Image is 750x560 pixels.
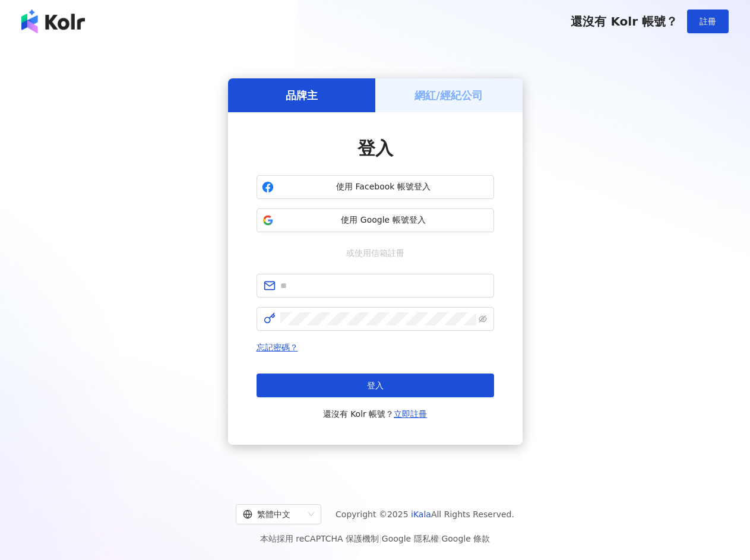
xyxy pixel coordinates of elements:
h5: 品牌主 [286,88,318,103]
span: | [439,534,442,543]
a: iKala [411,510,431,519]
a: Google 條款 [441,534,490,543]
span: 登入 [357,138,393,159]
button: 註冊 [687,10,729,33]
h5: 網紅/經紀公司 [414,88,483,103]
span: eye-invisible [479,315,487,323]
span: 使用 Facebook 帳號登入 [279,181,489,193]
span: 使用 Google 帳號登入 [279,214,489,226]
a: 忘記密碼？ [257,343,298,352]
button: 登入 [257,374,494,397]
span: 登入 [367,381,384,390]
img: logo [21,10,85,33]
span: 還沒有 Kolr 帳號？ [323,407,428,421]
span: 或使用信箱註冊 [338,246,413,260]
span: | [379,534,382,543]
a: 立即註冊 [394,409,427,419]
span: 註冊 [700,17,716,26]
a: Google 隱私權 [382,534,439,543]
span: 還沒有 Kolr 帳號？ [571,14,678,29]
span: Copyright © 2025 All Rights Reserved. [336,507,514,521]
button: 使用 Google 帳號登入 [257,208,494,232]
span: 本站採用 reCAPTCHA 保護機制 [260,531,490,546]
div: 繁體中文 [243,505,303,524]
button: 使用 Facebook 帳號登入 [257,175,494,199]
